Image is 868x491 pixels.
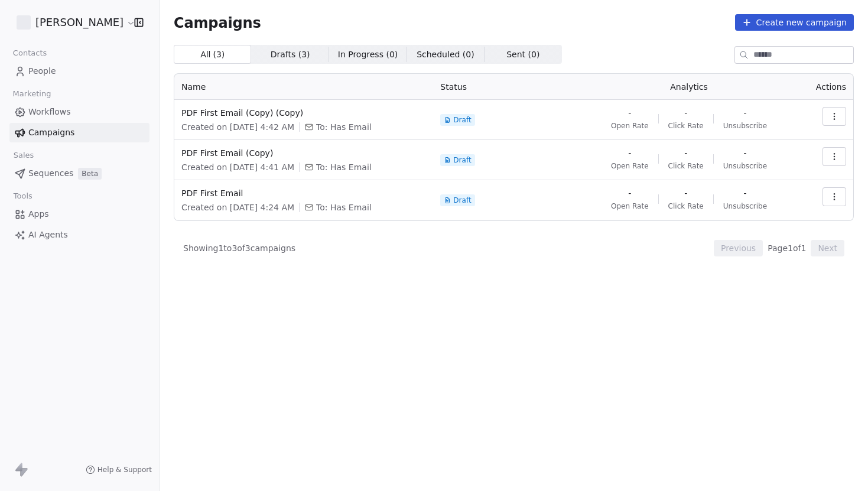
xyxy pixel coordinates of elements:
[8,44,52,62] span: Contacts
[668,161,704,171] span: Click Rate
[581,74,797,100] th: Analytics
[35,15,123,30] span: [PERSON_NAME]
[611,201,649,211] span: Open Rate
[9,164,149,183] a: SequencesBeta
[9,61,149,81] a: People
[768,242,806,254] span: Page 1 of 1
[8,187,37,205] span: Tools
[433,74,581,100] th: Status
[316,201,372,213] span: To: Has Email
[181,187,426,199] span: PDF First Email
[417,48,474,61] span: Scheduled ( 0 )
[181,107,426,119] span: PDF First Email (Copy) (Copy)
[684,107,687,119] span: -
[14,12,126,32] button: [PERSON_NAME]
[28,208,49,220] span: Apps
[8,147,39,164] span: Sales
[28,167,73,180] span: Sequences
[8,85,56,103] span: Marketing
[723,201,767,211] span: Unsubscribe
[743,107,746,119] span: -
[453,155,471,165] span: Draft
[174,14,261,31] span: Campaigns
[723,161,767,171] span: Unsubscribe
[723,121,767,131] span: Unsubscribe
[797,74,853,100] th: Actions
[316,161,372,173] span: To: Has Email
[743,147,746,159] span: -
[316,121,372,133] span: To: Has Email
[735,14,854,31] button: Create new campaign
[181,161,294,173] span: Created on [DATE] 4:41 AM
[453,115,471,125] span: Draft
[271,48,310,61] span: Drafts ( 3 )
[86,465,152,474] a: Help & Support
[743,187,746,199] span: -
[684,147,687,159] span: -
[611,121,649,131] span: Open Rate
[684,187,687,199] span: -
[811,240,844,256] button: Next
[338,48,398,61] span: In Progress ( 0 )
[181,147,426,159] span: PDF First Email (Copy)
[181,121,294,133] span: Created on [DATE] 4:42 AM
[628,187,631,199] span: -
[628,147,631,159] span: -
[628,107,631,119] span: -
[181,201,294,213] span: Created on [DATE] 4:24 AM
[453,196,471,205] span: Draft
[668,121,704,131] span: Click Rate
[28,229,68,241] span: AI Agents
[714,240,763,256] button: Previous
[78,168,102,180] span: Beta
[9,225,149,245] a: AI Agents
[97,465,152,474] span: Help & Support
[611,161,649,171] span: Open Rate
[183,242,295,254] span: Showing 1 to 3 of 3 campaigns
[9,102,149,122] a: Workflows
[506,48,539,61] span: Sent ( 0 )
[9,204,149,224] a: Apps
[9,123,149,142] a: Campaigns
[28,106,71,118] span: Workflows
[174,74,433,100] th: Name
[28,126,74,139] span: Campaigns
[28,65,56,77] span: People
[668,201,704,211] span: Click Rate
